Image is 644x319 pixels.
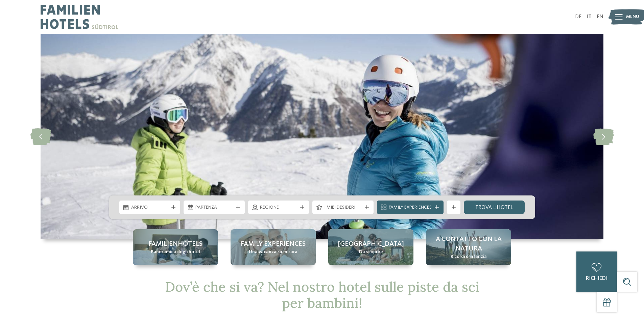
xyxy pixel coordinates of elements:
a: Hotel sulle piste da sci per bambini: divertimento senza confini [GEOGRAPHIC_DATA] Da scoprire [328,229,413,265]
span: Ricordi d’infanzia [451,254,487,260]
span: Family Experiences [389,204,432,211]
span: Familienhotels [148,239,202,249]
span: [GEOGRAPHIC_DATA] [338,239,404,249]
a: trova l’hotel [464,201,525,214]
span: Menu [626,14,639,20]
a: EN [597,14,603,20]
a: DE [575,14,581,20]
span: Una vacanza su misura [249,249,297,256]
span: Dov’è che si va? Nel nostro hotel sulle piste da sci per bambini! [165,278,479,312]
a: Hotel sulle piste da sci per bambini: divertimento senza confini Familienhotels Panoramica degli ... [133,229,218,265]
span: A contatto con la natura [433,235,504,254]
span: Da scoprire [359,249,383,256]
a: richiedi [576,251,617,292]
a: Hotel sulle piste da sci per bambini: divertimento senza confini Family experiences Una vacanza s... [231,229,316,265]
img: Hotel sulle piste da sci per bambini: divertimento senza confini [41,34,603,239]
span: Panoramica degli hotel [151,249,200,256]
span: Partenza [195,204,233,211]
span: Regione [260,204,297,211]
a: Hotel sulle piste da sci per bambini: divertimento senza confini A contatto con la natura Ricordi... [426,229,511,265]
span: Family experiences [241,239,306,249]
a: IT [587,14,592,20]
span: richiedi [586,276,607,281]
span: Arrivo [131,204,169,211]
span: I miei desideri [324,204,362,211]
